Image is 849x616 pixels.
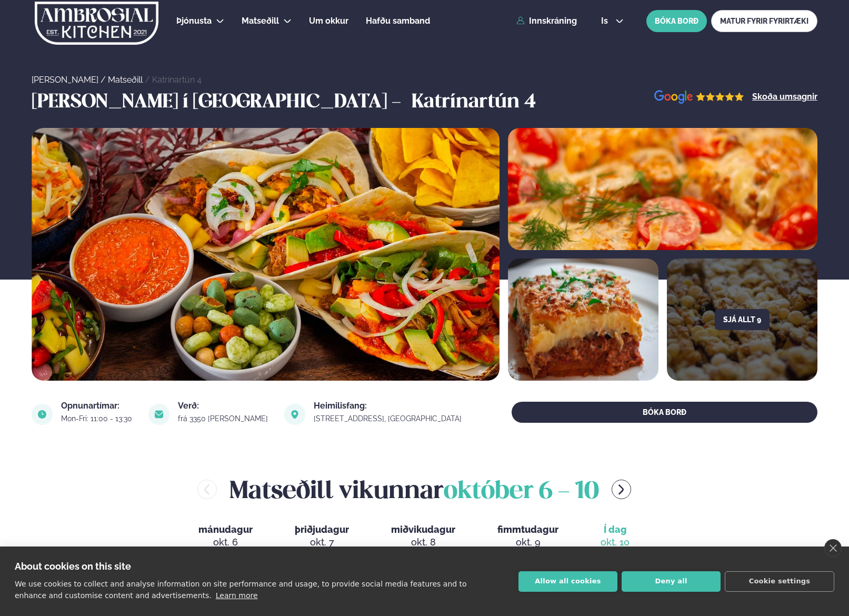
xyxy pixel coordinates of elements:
div: Mon-Fri: 11:00 - 13:30 [61,414,136,423]
a: Um okkur [309,15,348,27]
a: Skoða umsagnir [752,93,817,101]
h3: [PERSON_NAME] í [GEOGRAPHIC_DATA] - [32,90,406,115]
img: image alt [508,128,817,250]
span: Þjónusta [176,16,212,26]
img: image alt [284,404,305,425]
button: fimmtudagur okt. 9 [489,519,567,554]
span: / [101,75,108,85]
div: Heimilisfang: [314,402,465,410]
span: / [145,75,152,85]
button: Í dag okt. 10 [592,519,638,554]
button: menu-btn-left [197,480,217,499]
span: miðvikudagur [391,524,455,535]
button: BÓKA BORÐ [512,402,817,423]
button: Cookie settings [725,571,834,592]
strong: About cookies on this site [15,561,131,572]
a: Matseðill [108,75,143,85]
span: Í dag [601,523,630,536]
button: Deny all [622,571,721,592]
a: Þjónusta [176,15,212,27]
div: frá 3350 [PERSON_NAME] [178,414,272,423]
span: þriðjudagur [295,524,349,535]
span: mánudagur [198,524,253,535]
span: Um okkur [309,16,348,26]
img: image alt [32,128,500,381]
img: logo [34,2,159,45]
button: mánudagur okt. 6 [190,519,261,554]
div: Opnunartímar: [61,402,136,410]
div: okt. 6 [198,536,253,549]
img: image alt [654,90,744,104]
div: okt. 8 [391,536,455,549]
div: okt. 7 [295,536,349,549]
p: We use cookies to collect and analyse information on site performance and usage, to provide socia... [15,580,467,600]
span: október 6 - 10 [444,480,599,503]
a: Innskráning [516,16,577,26]
a: Hafðu samband [366,15,430,27]
div: okt. 9 [497,536,558,549]
span: is [601,17,611,25]
img: image alt [148,404,169,425]
span: Hafðu samband [366,16,430,26]
span: Matseðill [242,16,279,26]
a: Matseðill [242,15,279,27]
button: Allow all cookies [518,571,617,592]
a: Katrínartún 4 [152,75,202,85]
a: Learn more [216,591,258,600]
div: Verð: [178,402,272,410]
a: MATUR FYRIR FYRIRTÆKI [711,10,817,32]
h3: Katrínartún 4 [412,90,536,115]
span: fimmtudagur [497,524,558,535]
div: okt. 10 [601,536,630,549]
a: [PERSON_NAME] [32,75,98,85]
button: is [593,17,632,25]
button: þriðjudagur okt. 7 [286,519,357,554]
a: close [824,539,842,557]
button: miðvikudagur okt. 8 [383,519,464,554]
img: image alt [32,404,53,425]
button: menu-btn-right [612,480,631,499]
img: image alt [508,259,658,381]
button: BÓKA BORÐ [646,10,707,32]
h2: Matseðill vikunnar [229,472,599,506]
a: link [314,412,465,425]
button: Sjá allt 9 [715,309,770,330]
